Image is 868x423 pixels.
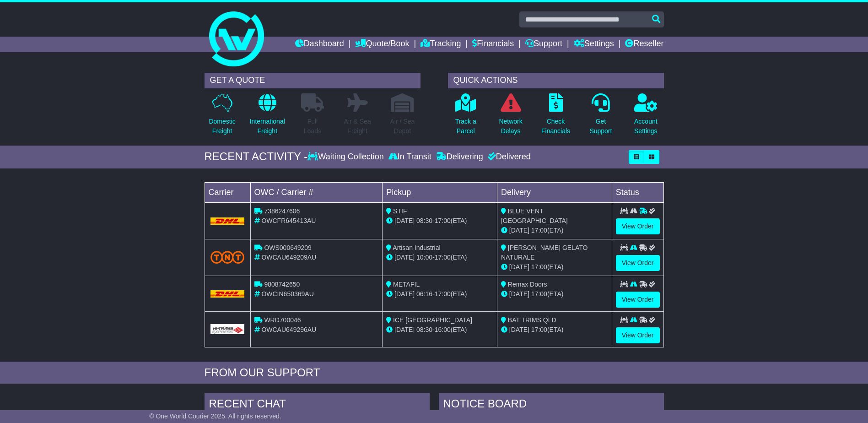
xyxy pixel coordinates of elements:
a: View Order [616,255,660,271]
span: OWS000649209 [264,244,312,251]
span: 10:00 [416,254,432,261]
div: - (ETA) [386,325,493,335]
div: (ETA) [501,289,608,299]
span: 17:00 [531,227,547,234]
a: Settings [574,37,614,52]
span: 08:30 [416,326,432,333]
span: [DATE] [509,263,529,271]
span: 17:00 [531,263,547,271]
a: DomesticFreight [208,93,236,141]
span: OWCFR645413AU [261,217,316,224]
a: View Order [616,218,660,234]
a: GetSupport [589,93,612,141]
span: 08:30 [416,217,432,224]
p: Network Delays [499,117,522,136]
div: (ETA) [501,226,608,235]
div: RECENT CHAT [205,393,430,418]
a: Reseller [625,37,663,52]
a: NetworkDelays [498,93,523,141]
img: GetCarrierServiceLogo [210,324,245,334]
a: Support [525,37,562,52]
span: 17:00 [435,290,451,298]
span: Remax Doors [508,281,547,288]
p: Get Support [589,117,612,136]
span: 17:00 [531,290,547,298]
span: 17:00 [435,254,451,261]
td: Status [612,182,663,202]
td: Carrier [205,182,250,202]
td: OWC / Carrier # [250,182,383,202]
p: Track a Parcel [455,117,476,136]
p: Air & Sea Freight [344,117,371,136]
div: - (ETA) [386,216,493,226]
span: © One World Courier 2025. All rights reserved. [149,412,281,420]
span: 7386247606 [264,207,300,215]
div: Delivered [485,152,531,162]
p: Domestic Freight [209,117,235,136]
span: 06:16 [416,290,432,298]
span: [DATE] [509,326,529,333]
span: Artisan Industrial [393,244,440,251]
a: CheckFinancials [541,93,571,141]
div: (ETA) [501,262,608,272]
span: [PERSON_NAME] GELATO NATURALE [501,244,588,261]
span: STIF [393,207,407,215]
div: Waiting Collection [307,152,386,162]
span: [DATE] [394,254,415,261]
img: DHL.png [210,217,245,225]
div: RECENT ACTIVITY - [205,150,308,163]
span: [DATE] [394,217,415,224]
a: Track aParcel [455,93,477,141]
div: GET A QUOTE [205,73,421,88]
a: View Order [616,327,660,343]
td: Delivery [497,182,612,202]
div: - (ETA) [386,253,493,262]
p: Air / Sea Depot [390,117,415,136]
a: View Order [616,292,660,308]
span: METAFIL [393,281,420,288]
span: BLUE VENT [GEOGRAPHIC_DATA] [501,207,568,224]
span: OWCIN650369AU [261,290,313,298]
img: TNT_Domestic.png [210,251,245,263]
span: 17:00 [531,326,547,333]
a: Quote/Book [355,37,409,52]
p: Account Settings [634,117,658,136]
span: 16:00 [435,326,451,333]
p: Check Financials [541,117,570,136]
span: [DATE] [509,227,529,234]
div: (ETA) [501,325,608,335]
span: 17:00 [435,217,451,224]
span: OWCAU649296AU [261,326,316,333]
span: WRD700046 [264,316,301,324]
span: [DATE] [509,290,529,298]
div: QUICK ACTIONS [448,73,664,88]
a: Financials [472,37,514,52]
a: Dashboard [295,37,344,52]
div: FROM OUR SUPPORT [205,366,664,380]
div: NOTICE BOARD [439,393,664,418]
td: Pickup [383,182,497,202]
div: - (ETA) [386,289,493,299]
span: [DATE] [394,290,415,298]
a: AccountSettings [634,93,658,141]
div: Delivering [434,152,485,162]
span: OWCAU649209AU [261,254,316,261]
span: 9808742650 [264,281,300,288]
a: Tracking [421,37,461,52]
p: International Freight [250,117,285,136]
img: DHL.png [210,290,245,298]
span: [DATE] [394,326,415,333]
div: In Transit [386,152,434,162]
span: ICE [GEOGRAPHIC_DATA] [393,316,472,324]
span: BAT TRIMS QLD [508,316,556,324]
p: Full Loads [301,117,324,136]
a: InternationalFreight [249,93,286,141]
